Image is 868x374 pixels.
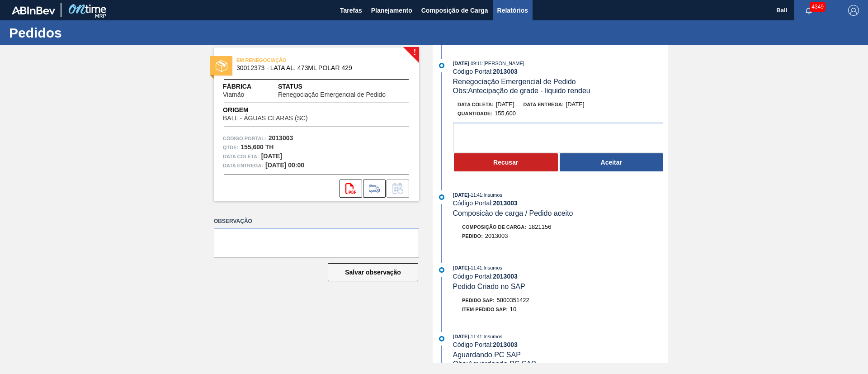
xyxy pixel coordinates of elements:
[453,68,668,75] div: Código Portal:
[236,56,363,65] span: EM RENEGOCIAÇÃO
[439,336,444,341] img: atual
[214,215,419,228] label: Observação
[493,199,518,207] strong: 2013003
[458,111,492,116] span: Quantidade :
[278,82,410,91] span: Status
[453,334,469,339] span: [DATE]
[560,153,664,171] button: Aceitar
[223,134,266,143] span: Código Portal:
[439,194,444,200] img: atual
[340,180,362,198] div: Abrir arquivo PDF
[387,180,409,198] div: Informar alteração no pedido
[223,152,259,161] span: Data coleta:
[462,233,483,239] span: Pedido :
[469,334,482,339] span: - 11:41
[458,102,494,107] span: Data coleta:
[454,153,558,171] button: Recusar
[528,223,552,230] span: 1821156
[363,180,386,198] div: Ir para Composição de Carga
[453,192,469,198] span: [DATE]
[482,265,502,270] span: : Insumos
[524,102,564,107] span: Data entrega:
[223,161,263,170] span: Data entrega:
[482,61,524,66] span: : [PERSON_NAME]
[482,334,502,339] span: : Insumos
[9,28,170,38] h1: Pedidos
[493,68,518,75] strong: 2013003
[453,283,525,290] span: Pedido Criado no SAP
[510,306,516,312] span: 10
[453,265,469,270] span: [DATE]
[216,60,227,72] img: status
[453,209,573,217] span: Composicão de carga / Pedido aceito
[241,143,274,151] strong: 155,600 TH
[462,298,495,303] span: Pedido SAP:
[421,5,488,16] span: Composição de Carga
[223,91,244,98] span: Viamão
[265,161,304,169] strong: [DATE] 00:00
[223,105,334,115] span: Origem
[12,6,55,14] img: TNhmsLtSVTkK8tSr43FrP2fwEKptu5GPRR3wAAAABJRU5ErkJggg==
[469,265,482,270] span: - 11:41
[453,273,668,280] div: Código Portal:
[462,224,526,230] span: Composição de Carga :
[223,82,273,91] span: Fábrica
[453,360,536,368] span: Obs: Aguardando PC SAP
[439,267,444,273] img: atual
[453,341,668,348] div: Código Portal:
[495,110,516,117] span: 155,600
[566,101,585,108] span: [DATE]
[469,61,482,66] span: - 09:11
[223,143,238,152] span: Qtde :
[453,199,668,207] div: Código Portal:
[482,192,502,198] span: : Insumos
[371,5,412,16] span: Planejamento
[236,65,401,71] span: 30012373 - LATA AL. 473ML POLAR 429
[453,351,521,359] span: Aguardando PC SAP
[469,193,482,198] span: - 11:41
[485,232,508,239] span: 2013003
[223,115,308,122] span: BALL - ÁGUAS CLARAS (SC)
[496,101,514,108] span: [DATE]
[453,78,576,85] span: Renegociação Emergencial de Pedido
[497,5,528,16] span: Relatórios
[810,2,826,12] span: 4349
[278,91,386,98] span: Renegociação Emergencial de Pedido
[453,87,590,95] span: Obs: Antecipação de grade - liquido rendeu
[493,273,518,280] strong: 2013003
[497,297,529,303] span: 5800351422
[261,152,282,160] strong: [DATE]
[439,63,444,68] img: atual
[453,61,469,66] span: [DATE]
[328,263,418,281] button: Salvar observação
[269,134,293,142] strong: 2013003
[340,5,362,16] span: Tarefas
[848,5,859,16] img: Logout
[493,341,518,348] strong: 2013003
[462,307,508,312] span: Item pedido SAP:
[794,4,823,17] button: Notificações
